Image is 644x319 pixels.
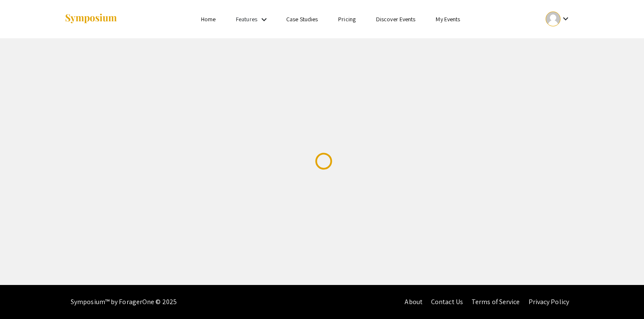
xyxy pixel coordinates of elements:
[236,15,257,23] a: Features
[286,15,318,23] a: Case Studies
[436,15,460,23] a: My Events
[6,281,36,313] iframe: Chat
[405,297,423,306] a: About
[431,297,463,306] a: Contact Us
[71,285,177,319] div: Symposium™ by ForagerOne © 2025
[537,9,580,28] button: Expand account dropdown
[471,297,520,306] a: Terms of Service
[201,15,216,23] a: Home
[64,13,118,25] img: Symposium by ForagerOne
[259,14,269,25] mat-icon: Expand Features list
[338,15,356,23] a: Pricing
[376,15,416,23] a: Discover Events
[529,297,569,306] a: Privacy Policy
[561,14,571,24] mat-icon: Expand account dropdown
